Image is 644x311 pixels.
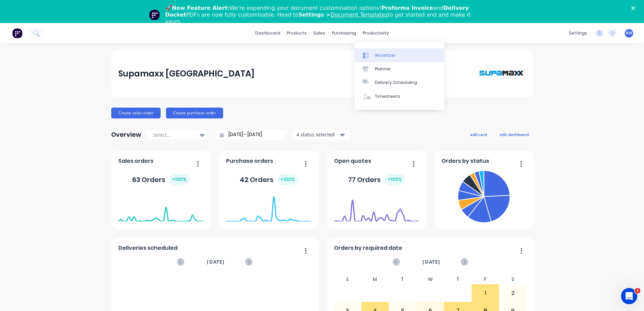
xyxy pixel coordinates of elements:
b: Delivery Docket [165,5,469,18]
div: 77 Orders [348,174,405,185]
span: Sales orders [118,157,153,165]
b: Settings > [299,12,388,18]
a: Workflow [355,48,444,62]
button: 4 status selected [293,130,350,140]
div: 1 [472,285,499,302]
div: 🚀 We're expanding your document customisation options! and PDFs are now fully customisable. Head ... [165,5,484,25]
div: 42 Orders [240,174,297,185]
button: Create purchase order [166,108,223,118]
div: S [499,274,527,284]
span: [DATE] [207,258,224,266]
div: 63 Orders [132,174,189,185]
div: 4 status selected [296,131,339,138]
div: F [472,274,499,284]
div: S [334,274,361,284]
a: Timesheets [355,90,444,103]
img: Supamaxx Australia [478,57,526,90]
b: Proforma Invoice [381,5,433,11]
div: Timesheets [375,93,400,99]
div: 2 [499,285,526,302]
div: Workflow [375,52,395,59]
span: Orders by status [442,157,489,165]
div: Planner [375,66,391,72]
img: Profile image for Team [149,9,160,20]
span: 1 [635,288,640,293]
div: purchasing [329,28,359,38]
div: productivity [359,28,392,38]
a: Planner [355,62,444,76]
span: [DATE] [423,258,440,266]
img: Factory [12,28,22,38]
a: Document Templates [330,12,387,18]
span: RW [626,30,632,36]
div: products [284,28,310,38]
div: W [416,274,444,284]
div: T [389,274,416,284]
div: settings [565,28,591,38]
button: Create sales order [111,108,161,118]
div: T [444,274,472,284]
div: Supamaxx [GEOGRAPHIC_DATA] [118,67,255,81]
span: Open quotes [334,157,371,165]
iframe: Intercom live chat [621,288,637,304]
div: + 100 % [169,174,189,185]
b: New Feature Alert: [172,5,230,11]
a: Delivery Scheduling [355,76,444,89]
div: + 100 % [278,174,297,185]
div: Delivery Scheduling [375,80,417,86]
button: add card [466,130,491,139]
div: Overview [111,128,141,141]
div: + 100 % [385,174,405,185]
div: sales [310,28,329,38]
button: edit dashboard [495,130,533,139]
div: M [361,274,389,284]
div: Close [631,6,638,10]
a: dashboard [252,28,284,38]
span: Orders by required date [334,244,402,252]
span: Purchase orders [226,157,273,165]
